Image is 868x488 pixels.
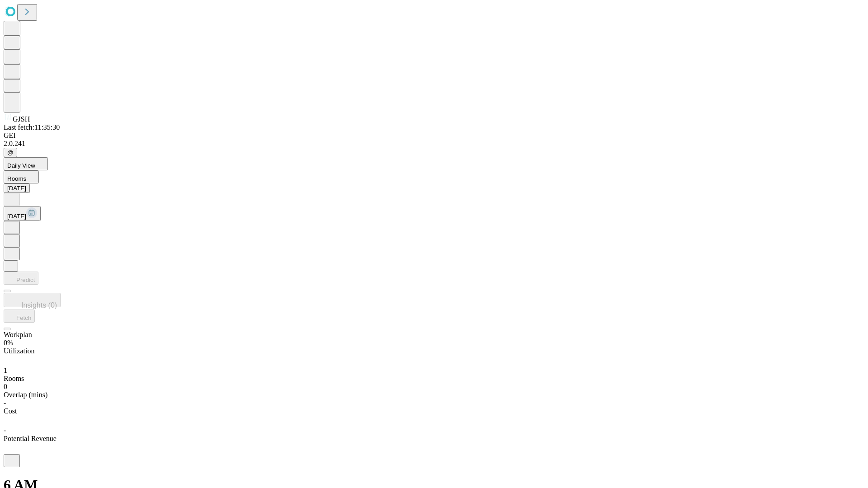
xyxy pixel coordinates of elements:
span: Rooms [7,175,26,182]
div: GEI [4,131,864,140]
div: 2.0.241 [4,140,864,148]
span: Overlap (mins) [4,391,47,399]
button: @ [4,148,17,157]
button: Insights (0) [4,293,61,307]
span: Rooms [4,375,24,382]
span: Cost [4,407,17,415]
span: 1 [4,366,7,374]
span: Insights (0) [21,301,57,309]
span: [DATE] [7,213,26,220]
button: Rooms [4,170,39,183]
button: [DATE] [4,183,30,193]
span: Workplan [4,331,32,338]
span: Daily View [7,162,35,169]
span: @ [7,149,14,156]
button: Predict [4,272,38,285]
span: - [4,399,6,407]
span: Last fetch: 11:35:30 [4,123,60,131]
span: GJSH [13,115,30,123]
span: - [4,427,6,434]
span: Potential Revenue [4,435,57,442]
button: Fetch [4,310,35,323]
button: [DATE] [4,206,41,221]
span: 0 [4,383,7,390]
span: Utilization [4,347,34,355]
span: 0% [4,339,13,347]
button: Daily View [4,157,48,170]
